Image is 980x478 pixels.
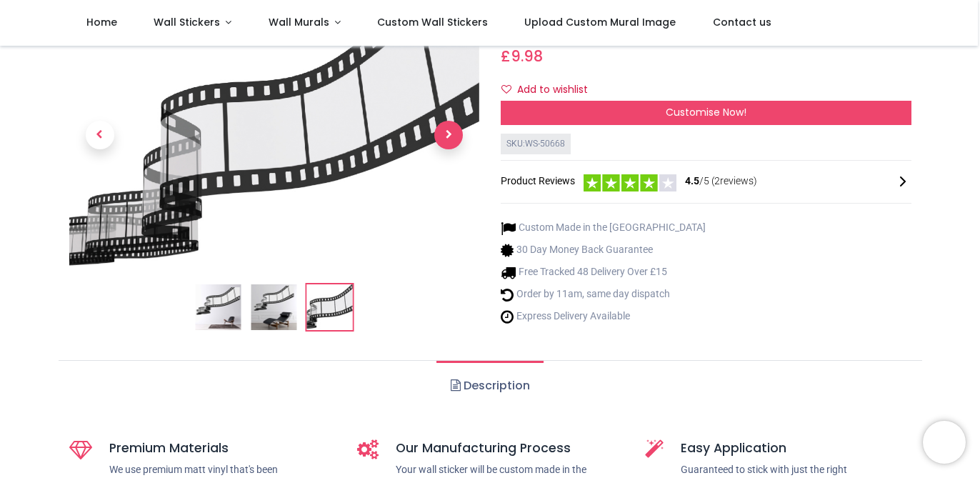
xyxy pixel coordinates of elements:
img: WS-50668-03 [306,284,352,330]
span: Customise Now! [666,105,746,119]
span: Wall Murals [269,15,329,29]
span: Upload Custom Mural Image [524,15,676,29]
span: Wall Stickers [154,15,220,29]
img: Cinema Movie Film Reel Wall Sticker [195,284,241,330]
div: Product Reviews [501,172,911,191]
img: WS-50668-03 [69,4,480,266]
span: Next [434,121,463,149]
li: Express Delivery Available [501,309,706,324]
span: /5 ( 2 reviews) [685,174,757,189]
span: Contact us [713,15,771,29]
span: 4.5 [685,175,699,186]
li: 30 Day Money Back Guarantee [501,243,706,258]
span: 9.98 [511,46,543,66]
i: Add to wishlist [501,84,511,94]
li: Order by 11am, same day dispatch [501,287,706,302]
span: Home [86,15,117,29]
button: Add to wishlistAdd to wishlist [501,78,600,102]
span: £ [501,46,543,66]
a: Next [418,44,479,226]
a: Previous [69,44,131,226]
div: SKU: WS-50668 [501,134,571,154]
li: Free Tracked 48 Delivery Over £15 [501,265,706,280]
h5: Premium Materials [109,439,336,457]
iframe: Brevo live chat [923,421,966,464]
li: Custom Made in the [GEOGRAPHIC_DATA] [501,221,706,236]
a: Description [436,361,543,411]
span: Previous [86,121,114,149]
h5: Our Manufacturing Process [396,439,624,457]
img: WS-50668-02 [251,284,296,330]
span: Custom Wall Stickers [377,15,488,29]
h5: Easy Application [681,439,911,457]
